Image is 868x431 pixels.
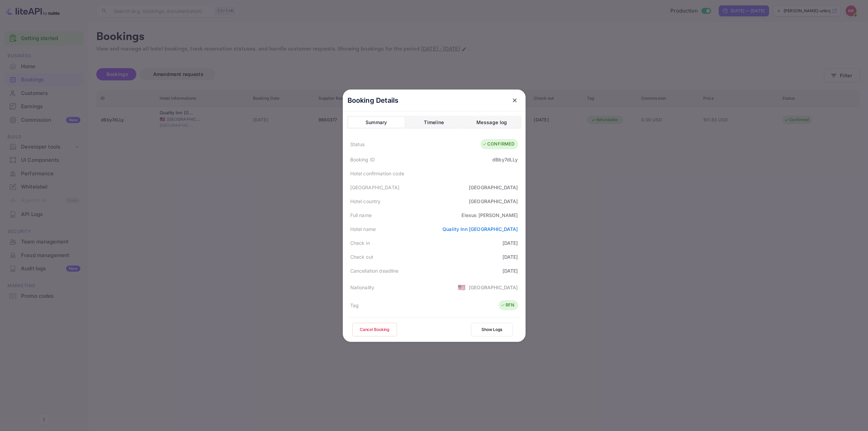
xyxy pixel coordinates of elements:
[348,117,405,128] button: Summary
[352,323,397,336] button: Cancel Booking
[502,253,518,260] div: [DATE]
[469,184,518,191] div: [GEOGRAPHIC_DATA]
[476,118,507,126] div: Message log
[366,118,387,126] div: Summary
[350,302,359,309] div: Tag
[348,95,399,105] p: Booking Details
[350,198,381,205] div: Hotel country
[461,212,518,219] div: Elexus [PERSON_NAME]
[442,226,518,232] a: Quality Inn [GEOGRAPHIC_DATA]
[350,253,373,260] div: Check out
[350,212,372,219] div: Full name
[350,141,365,148] div: Status
[482,141,514,148] div: CONFIRMED
[350,184,400,191] div: [GEOGRAPHIC_DATA]
[350,267,399,274] div: Cancellation deadline
[350,284,375,291] div: Nationality
[509,94,521,106] button: close
[500,302,514,309] div: RFN
[469,284,518,291] div: [GEOGRAPHIC_DATA]
[350,239,370,247] div: Check in
[463,117,520,128] button: Message log
[492,156,518,163] div: dBby7dLLy
[406,117,462,128] button: Timeline
[469,198,518,205] div: [GEOGRAPHIC_DATA]
[502,267,518,274] div: [DATE]
[350,170,404,177] div: Hotel confirmation code
[350,226,376,233] div: Hotel name
[424,118,444,126] div: Timeline
[471,323,513,336] button: Show Logs
[458,281,466,293] span: United States
[350,156,375,163] div: Booking ID
[502,239,518,247] div: [DATE]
